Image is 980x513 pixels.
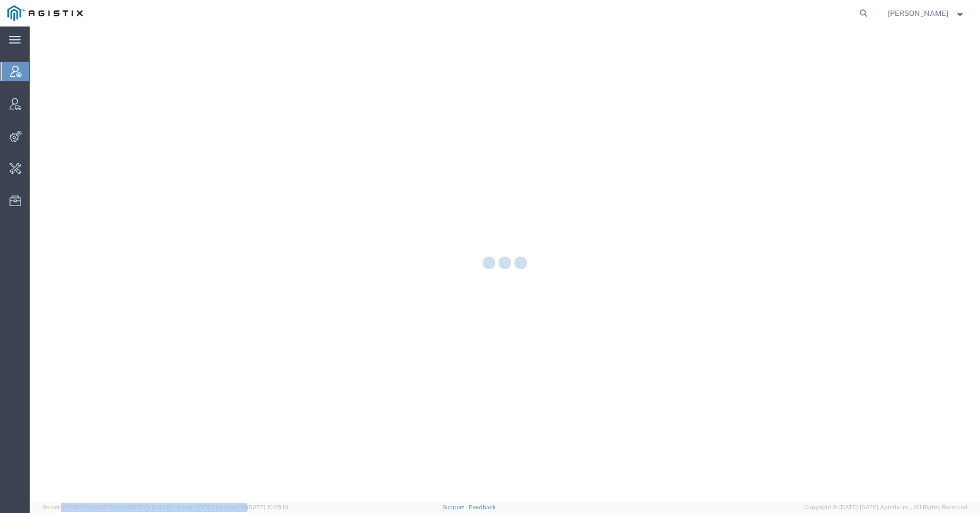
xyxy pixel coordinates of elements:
[7,5,83,21] img: logo
[131,504,172,510] span: [DATE] 10:41:40
[804,503,967,512] span: Copyright © [DATE]-[DATE] Agistix Inc., All Rights Reserved
[247,504,288,510] span: [DATE] 10:25:10
[887,7,966,20] button: [PERSON_NAME]
[42,504,172,510] span: Server: 2025.21.0-c63077040a8
[442,504,469,510] a: Support
[177,504,288,510] span: Client: 2025.21.0-faee749
[469,504,496,510] a: Feedback
[888,7,948,19] span: Yaroslav Kernytskyi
